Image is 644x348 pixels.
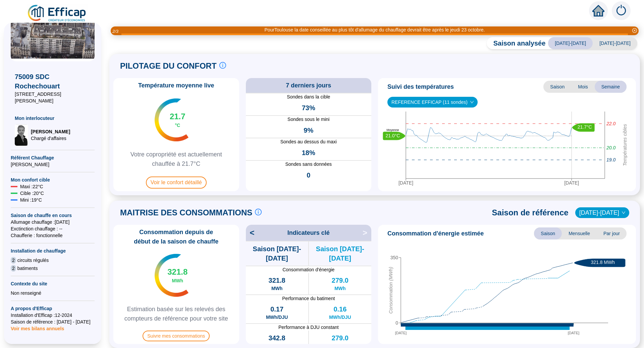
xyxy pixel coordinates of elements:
span: A propos d'Efficap [11,305,95,312]
span: info-circle [255,209,262,215]
span: MWh [334,285,345,292]
tspan: 19.0 [606,157,615,163]
span: MWh/DJU [266,314,288,321]
span: Saison [DATE]-[DATE] [309,244,371,263]
span: Température moyenne live [134,81,218,90]
span: Mini : 19 °C [20,197,42,203]
span: Par jour [597,227,627,239]
div: PourToulouse la date conseillée au plus tôt d'allumage du chauffage devrait être après le jeudi 2... [265,26,485,33]
img: efficap energie logo [27,4,88,23]
span: 9% [304,126,313,135]
span: down [622,211,626,215]
tspan: 22.0 [606,121,615,126]
span: Chaufferie : fonctionnelle [11,232,95,239]
span: Saison de référence [492,207,569,218]
span: 279.0 [332,276,348,285]
img: indicateur températures [155,254,189,297]
span: 18% [302,148,315,157]
span: 7 derniers jours [286,81,331,90]
span: Cible : 20 °C [20,190,44,197]
span: [DATE]-[DATE] [593,37,637,49]
span: circuits régulés [17,257,49,264]
tspan: [DATE] [395,331,407,335]
span: Mensuelle [562,227,597,239]
span: Consommation depuis de début de la saison de chauffe [116,227,236,246]
span: Performance à DJU constant [246,324,372,331]
span: Sondes sous le mini [246,116,372,123]
span: Saison de référence : [DATE] - [DATE] [11,319,95,325]
img: alerts [612,1,631,20]
span: [DATE]-[DATE] [548,37,593,49]
span: Exctinction chauffage : -- [11,225,95,232]
span: 2 [11,265,16,272]
span: Voir mes bilans annuels [11,322,64,331]
span: MWh/DJU [329,314,351,321]
span: Voir le confort détaillé [146,177,207,189]
span: Estimation basée sur les relevés des compteurs de référence pour votre site [116,304,236,323]
tspan: [DATE] [568,331,580,335]
span: REFERENCE EFFICAP (11 sondes) [391,97,474,107]
span: close-circle [632,28,637,33]
span: Allumage chauffage : [DATE] [11,219,95,225]
span: 279.0 [332,333,348,343]
span: MWh [271,285,282,292]
span: Mon confort cible [11,177,95,183]
span: Référent Chauffage [11,154,95,161]
span: 342.8 [269,333,285,343]
tspan: 350 [390,255,398,260]
span: Consommation d'énergie estimée [387,229,484,238]
span: MWh [172,277,183,284]
span: info-circle [219,62,226,69]
span: Saison de chauffe en cours [11,212,95,219]
span: Mois [571,81,595,93]
span: 21.7 [170,111,185,122]
span: Indicateurs clé [287,228,330,237]
span: Votre copropriété est actuellement chauffée à 21.7°C [116,150,236,168]
span: PILOTAGE DU CONFORT [120,61,217,71]
span: 0.17 [270,304,283,314]
span: Performance du batiment [246,295,372,302]
img: indicateur températures [155,98,189,141]
span: [STREET_ADDRESS][PERSON_NAME] [15,91,91,104]
span: 2 [11,257,16,264]
span: 321.8 [167,267,187,277]
span: 0 [307,170,310,180]
div: Non renseigné [11,290,95,296]
span: MAITRISE DES CONSOMMATIONS [120,207,252,218]
span: Maxi : 22 °C [20,183,43,190]
span: Consommation d'énergie [246,266,372,273]
tspan: [DATE] [398,180,413,186]
tspan: Températures cibles [622,124,628,166]
span: Suivi des températures [387,82,454,91]
span: [PERSON_NAME] [31,128,70,135]
text: 21.7°C [578,125,592,130]
span: Sondes dans la cible [246,93,372,100]
text: 321.8 MWh [591,260,615,265]
span: Contexte du site [11,280,95,287]
span: < [246,227,255,238]
span: home [592,5,604,17]
span: Saison [543,81,571,93]
span: Sondes au dessus du maxi [246,138,372,145]
span: Chargé d'affaires [31,135,70,142]
span: Installation d'Efficap : 12-2024 [11,312,95,319]
text: Moyenne [386,128,399,132]
i: 2 / 3 [112,29,118,34]
tspan: 20.0 [606,145,615,151]
span: Suivre mes consommations [143,331,210,341]
span: Saison [DATE]-[DATE] [246,244,308,263]
span: > [363,227,371,238]
span: 0.16 [333,304,346,314]
tspan: 0 [395,320,398,326]
span: batiments [17,265,38,272]
span: Saison [534,227,562,239]
span: 75009 SDC Rochechouart [15,72,91,91]
span: Installation de chauffage [11,248,95,254]
tspan: Consommation (MWh) [388,267,393,314]
span: 73% [302,103,315,113]
span: °C [175,122,180,129]
tspan: [DATE] [564,180,579,186]
span: Saison analysée [487,39,546,48]
text: 21.0°C [386,133,400,138]
span: Sondes sans données [246,161,372,168]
